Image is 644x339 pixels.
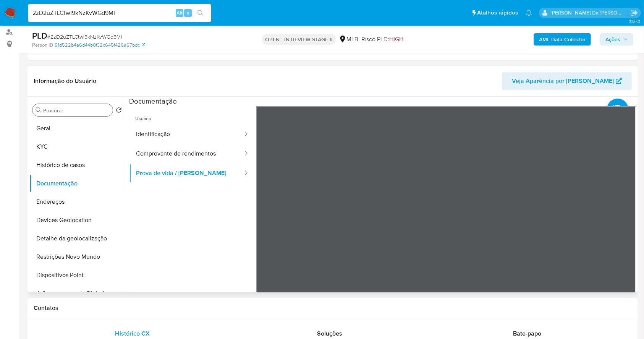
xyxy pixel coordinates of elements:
[477,9,518,17] span: Atalhos rápidos
[605,33,620,45] span: Ações
[55,42,145,49] a: 91d522b4a6d44b0f32c645f426a67bdc
[29,266,125,284] button: Dispositivos Point
[361,35,403,44] span: Risco PLD:
[513,329,541,338] span: Bate-papo
[551,9,628,16] p: patricia.varelo@mercadopago.com.br
[29,138,125,156] button: KYC
[36,107,42,113] button: Procurar
[29,119,125,138] button: Geral
[187,9,189,16] span: s
[262,34,336,45] p: OPEN - IN REVIEW STAGE II
[630,9,638,17] a: Sair
[629,18,640,24] span: 3.157.3
[116,107,122,115] button: Retornar ao pedido padrão
[317,329,342,338] span: Soluções
[43,107,110,114] input: Procurar
[29,229,125,248] button: Detalhe da geolocalização
[32,29,47,42] b: PLD
[115,329,150,338] span: Histórico CX
[526,10,532,16] a: Notificações
[29,156,125,174] button: Histórico de casos
[34,77,96,85] h1: Informação do Usuário
[28,8,211,18] input: Pesquise usuários ou casos...
[32,42,53,49] b: Person ID
[29,248,125,266] button: Restrições Novo Mundo
[600,33,633,45] button: Ações
[29,284,125,303] button: Adiantamentos de Dinheiro
[502,72,632,90] button: Veja Aparência por [PERSON_NAME]
[29,211,125,229] button: Devices Geolocation
[512,72,614,90] span: Veja Aparência por [PERSON_NAME]
[34,304,632,312] h1: Contatos
[29,193,125,211] button: Endereços
[539,33,586,45] b: AML Data Collector
[534,33,591,45] button: AML Data Collector
[389,35,403,44] span: HIGH
[29,174,125,193] button: Documentação
[193,8,208,18] button: search-icon
[47,33,122,41] span: # 2zD2uZTLCtwI9kNzKvWGd9MI
[339,35,358,44] div: MLB
[176,9,183,16] span: Alt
